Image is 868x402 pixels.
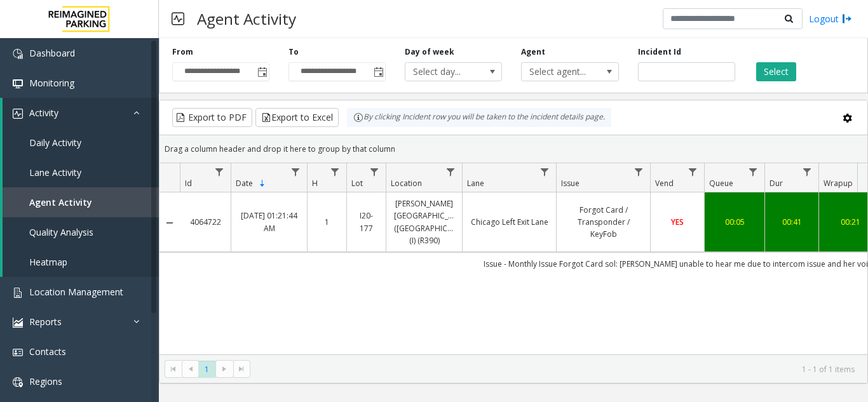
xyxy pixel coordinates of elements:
span: Daily Activity [29,137,81,149]
a: 4064722 [187,216,223,228]
img: 'icon' [13,318,23,328]
span: Select day... [405,63,482,81]
a: Issue Filter Menu [630,163,648,180]
a: Heatmap [3,247,159,277]
span: Heatmap [29,256,67,268]
span: Lane [467,178,484,189]
a: Quality Analysis [3,217,159,247]
span: Page 1 [198,361,215,378]
span: Dur [770,178,783,189]
img: 'icon' [13,377,23,387]
a: 00:41 [773,216,811,228]
a: Agent Activity [3,187,159,217]
button: Export to PDF [172,108,252,127]
a: YES [658,216,696,228]
span: Contacts [29,345,66,358]
label: Day of week [405,46,454,58]
img: 'icon' [13,79,23,89]
a: Daily Activity [3,128,159,157]
span: Activity [29,107,58,119]
label: To [288,46,299,58]
a: Queue Filter Menu [745,163,762,180]
a: 00:05 [712,216,757,228]
span: Wrapup [824,178,853,189]
span: Date [236,178,253,189]
span: H [312,178,318,189]
span: Location [391,178,422,189]
span: YES [671,217,684,227]
span: Toggle popup [371,63,385,81]
h3: Agent Activity [191,3,302,34]
a: I20-177 [355,210,378,234]
div: By clicking Incident row you will be taken to the incident details page. [347,108,611,127]
span: Monitoring [29,77,74,89]
a: Lot Filter Menu [366,163,383,180]
a: [PERSON_NAME][GEOGRAPHIC_DATA] ([GEOGRAPHIC_DATA]) (I) (R390) [394,198,454,246]
a: Collapse Details [159,218,180,228]
label: From [172,46,193,58]
span: Sortable [257,178,268,189]
a: Id Filter Menu [211,163,228,180]
span: Issue [561,178,580,189]
span: Select agent... [522,63,599,81]
span: Regions [29,375,62,387]
span: Location Management [29,286,123,298]
span: Agent Activity [29,196,92,208]
a: Activity [3,98,159,128]
a: 1 [315,216,339,228]
a: H Filter Menu [327,163,344,180]
img: pageIcon [172,3,184,34]
div: Drag a column header and drop it here to group by that column [159,138,867,160]
span: Queue [709,178,733,189]
a: Dur Filter Menu [799,163,816,180]
a: Location Filter Menu [442,163,459,180]
span: Reports [29,316,62,328]
a: Lane Filter Menu [536,163,553,180]
a: Logout [809,12,852,25]
span: Quality Analysis [29,226,93,238]
label: Incident Id [638,46,681,58]
img: infoIcon.svg [353,112,363,123]
label: Agent [521,46,545,58]
div: Data table [159,163,867,354]
span: Toggle popup [255,63,269,81]
a: [DATE] 01:21:44 AM [239,210,299,234]
span: Id [185,178,192,189]
a: Date Filter Menu [287,163,304,180]
img: 'icon' [13,109,23,119]
img: 'icon' [13,347,23,358]
button: Export to Excel [255,108,339,127]
span: Lane Activity [29,166,81,178]
button: Select [756,62,796,81]
span: Lot [351,178,363,189]
a: Lane Activity [3,157,159,187]
img: 'icon' [13,49,23,59]
img: logout [842,12,852,25]
a: Vend Filter Menu [684,163,702,180]
a: Chicago Left Exit Lane [470,216,548,228]
span: Vend [655,178,674,189]
a: Forgot Card / Transponder / KeyFob [564,204,642,241]
img: 'icon' [13,288,23,298]
span: Dashboard [29,47,75,59]
kendo-pager-info: 1 - 1 of 1 items [258,364,855,375]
